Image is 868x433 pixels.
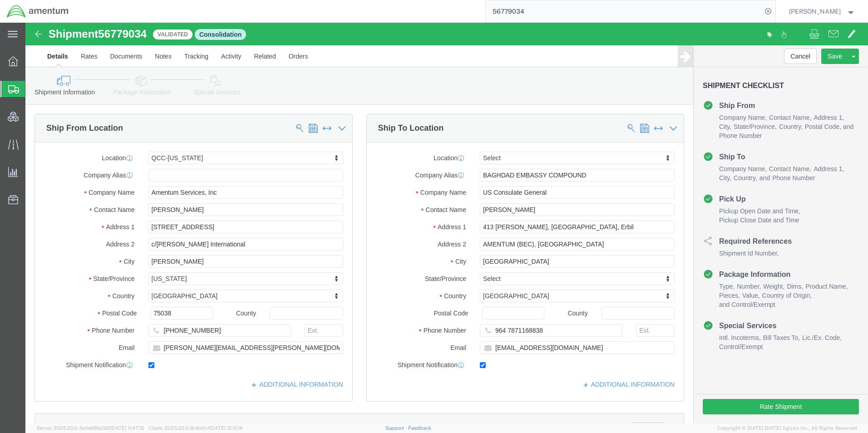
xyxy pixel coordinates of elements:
span: [DATE] 12:11:14 [210,425,242,431]
img: logo [6,5,69,18]
input: Search for shipment number, reference number [486,0,762,22]
a: Feedback [408,425,431,431]
button: [PERSON_NAME] [789,6,856,17]
span: [DATE] 11:47:12 [110,425,144,431]
span: Client: 2025.20.0-8c6e0cf [148,425,242,431]
iframe: FS Legacy Container [25,23,868,423]
span: Server: 2025.20.0-5efa686e39f [36,425,144,431]
a: Support [385,425,408,431]
span: Jason Martin [789,6,841,16]
span: Copyright © [DATE]-[DATE] Agistix Inc., All Rights Reserved [717,424,857,432]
